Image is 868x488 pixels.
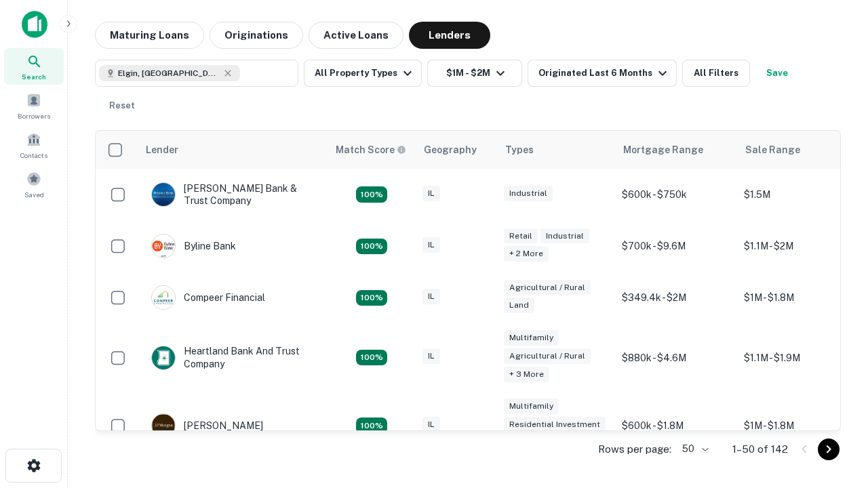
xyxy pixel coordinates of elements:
[737,272,859,323] td: $1M - $1.8M
[818,439,840,460] button: Go to next page
[118,67,220,79] span: Elgin, [GEOGRAPHIC_DATA], [GEOGRAPHIC_DATA]
[424,142,477,158] div: Geography
[210,22,303,49] button: Originations
[737,169,859,220] td: $1.5M
[615,131,737,169] th: Mortgage Range
[4,87,64,124] a: Borrowers
[598,441,671,457] p: Rows per page:
[4,166,64,203] a: Saved
[151,182,314,207] div: [PERSON_NAME] Bank & Trust Company
[427,60,522,87] button: $1M - $2M
[100,92,144,119] button: Reset
[328,131,416,169] th: Capitalize uses an advanced AI algorithm to match your search with the best lender. The match sco...
[504,228,538,244] div: Retail
[152,183,175,206] img: picture
[615,392,737,460] td: $600k - $1.8M
[504,399,559,414] div: Multifamily
[152,414,175,437] img: picture
[356,239,387,255] div: Matching Properties: 16, hasApolloMatch: undefined
[146,142,178,158] div: Lender
[152,346,175,369] img: picture
[22,11,47,38] img: capitalize-icon.png
[356,350,387,366] div: Matching Properties: 18, hasApolloMatch: undefined
[20,150,47,161] span: Contacts
[336,142,403,157] h6: Match Score
[737,392,859,460] td: $1M - $1.8M
[416,131,497,169] th: Geography
[151,234,236,258] div: Byline Bank
[504,298,534,313] div: Land
[151,285,265,310] div: Compeer Financial
[504,367,549,382] div: + 3 more
[22,71,46,82] span: Search
[745,142,800,158] div: Sale Range
[304,60,422,87] button: All Property Types
[409,22,490,49] button: Lenders
[540,228,589,244] div: Industrial
[623,142,703,158] div: Mortgage Range
[138,131,328,169] th: Lender
[422,186,440,201] div: IL
[504,417,606,432] div: Residential Investment
[504,330,559,346] div: Multifamily
[737,220,859,272] td: $1.1M - $2M
[615,323,737,392] td: $880k - $4.6M
[422,417,440,432] div: IL
[732,441,788,457] p: 1–50 of 142
[682,60,750,87] button: All Filters
[336,142,406,157] div: Capitalize uses an advanced AI algorithm to match your search with the best lender. The match sco...
[677,439,711,459] div: 50
[505,142,534,158] div: Types
[356,290,387,306] div: Matching Properties: 19, hasApolloMatch: undefined
[800,380,868,445] iframe: Chat Widget
[615,220,737,272] td: $700k - $9.6M
[422,348,440,364] div: IL
[504,246,549,262] div: + 2 more
[422,289,440,304] div: IL
[538,65,671,81] div: Originated Last 6 Months
[504,348,591,364] div: Agricultural / Rural
[152,286,175,309] img: picture
[151,413,263,438] div: [PERSON_NAME]
[4,127,64,163] a: Contacts
[615,169,737,220] td: $600k - $750k
[737,323,859,392] td: $1.1M - $1.9M
[356,418,387,434] div: Matching Properties: 25, hasApolloMatch: undefined
[497,131,615,169] th: Types
[18,110,50,121] span: Borrowers
[504,280,591,296] div: Agricultural / Rural
[95,22,204,49] button: Maturing Loans
[4,48,64,85] a: Search
[309,22,403,49] button: Active Loans
[755,60,799,87] button: Save your search to get updates of matches that match your search criteria.
[615,272,737,323] td: $349.4k - $2M
[151,345,314,369] div: Heartland Bank And Trust Company
[356,186,387,203] div: Matching Properties: 28, hasApolloMatch: undefined
[24,189,44,200] span: Saved
[737,131,859,169] th: Sale Range
[422,237,440,253] div: IL
[504,186,553,201] div: Industrial
[528,60,677,87] button: Originated Last 6 Months
[152,235,175,258] img: picture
